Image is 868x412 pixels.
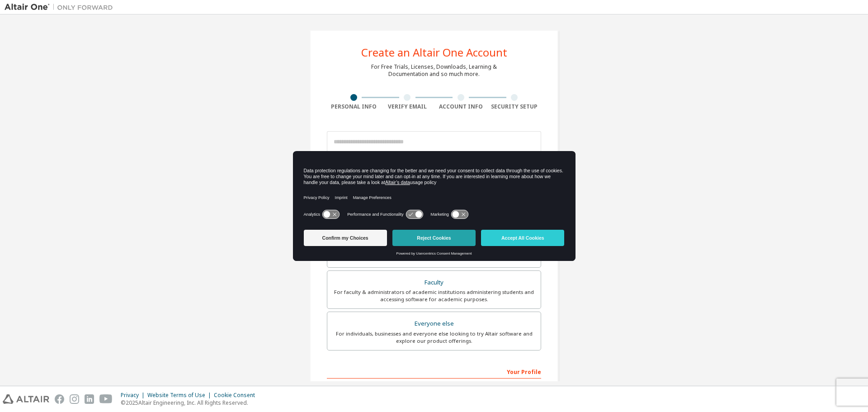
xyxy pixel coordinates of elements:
div: Create an Altair One Account [361,47,507,58]
img: altair_logo.svg [3,394,49,404]
div: For faculty & administrators of academic institutions administering students and accessing softwa... [333,289,535,303]
div: Faculty [333,276,535,289]
p: © 2025 Altair Engineering, Inc. All Rights Reserved. [121,399,260,407]
div: Everyone else [333,317,535,330]
div: Cookie Consent [214,392,260,399]
div: Website Terms of Use [147,392,214,399]
img: facebook.svg [55,394,64,404]
img: Altair One [5,3,118,12]
div: Account Info [434,103,488,110]
div: Privacy [121,392,147,399]
img: instagram.svg [70,394,79,404]
div: Verify Email [381,103,434,110]
div: Personal Info [327,103,381,110]
div: Your Profile [327,364,541,379]
div: Security Setup [488,103,542,110]
div: For Free Trials, Licenses, Downloads, Learning & Documentation and so much more. [371,63,497,78]
img: youtube.svg [99,394,113,404]
img: linkedin.svg [85,394,94,404]
div: For individuals, businesses and everyone else looking to try Altair software and explore our prod... [333,330,535,345]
